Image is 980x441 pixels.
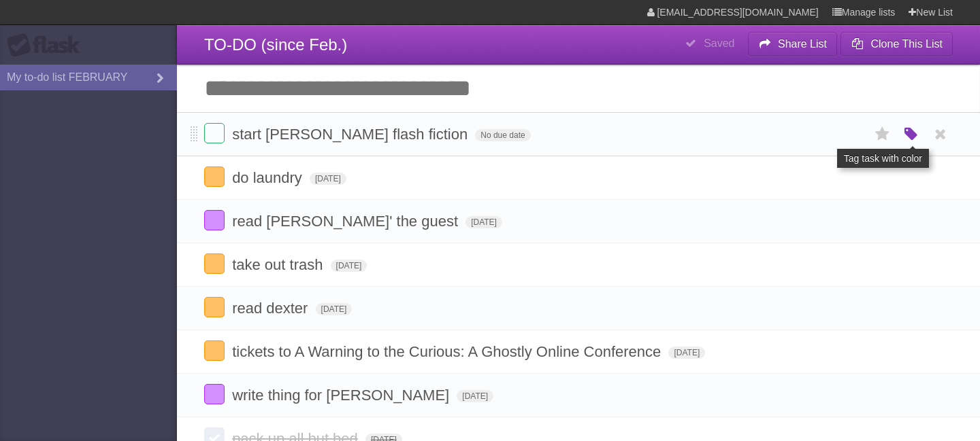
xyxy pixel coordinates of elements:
[204,166,225,187] label: Done
[204,210,225,230] label: Done
[778,38,827,50] b: Share List
[457,390,493,402] span: [DATE]
[232,300,311,317] span: read dexter
[204,384,225,404] label: Done
[232,343,664,360] span: tickets to A Warning to the Curious: A Ghostly Online Conference
[331,260,367,272] span: [DATE]
[840,32,953,56] button: Clone This List
[704,37,734,49] b: Saved
[7,33,88,58] div: Flask
[310,173,346,185] span: [DATE]
[232,387,453,404] span: write thing for [PERSON_NAME]
[232,126,471,143] span: start [PERSON_NAME] flash fiction
[465,216,502,228] span: [DATE]
[668,347,705,359] span: [DATE]
[870,38,943,50] b: Clone This List
[204,123,225,143] label: Done
[204,35,347,54] span: TO-DO (since Feb.)
[316,303,353,315] span: [DATE]
[870,123,896,145] label: Star task
[748,32,838,56] button: Share List
[475,129,530,141] span: No due date
[204,253,225,274] label: Done
[232,169,306,186] span: do laundry
[204,297,225,317] label: Done
[204,340,225,361] label: Done
[232,256,326,273] span: take out trash
[232,213,461,230] span: read [PERSON_NAME]' the guest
